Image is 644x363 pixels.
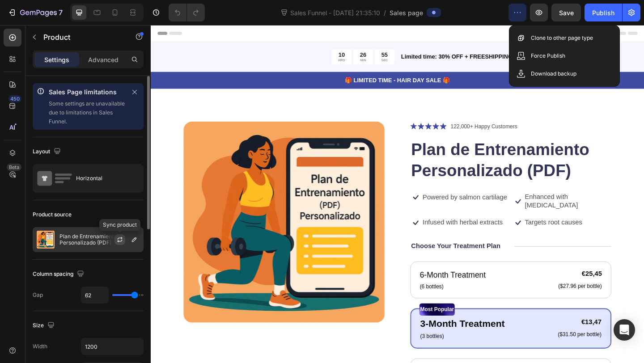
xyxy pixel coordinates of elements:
[282,122,501,171] h1: Plan de Entrenamiento Personalizado (PDF)
[384,8,386,17] span: /
[4,4,67,21] button: 7
[551,4,581,21] button: Save
[37,231,55,249] img: product feature img
[49,87,126,97] p: Sales Page limitations
[33,291,43,299] div: Gap
[531,69,576,78] p: Download backup
[390,8,423,17] span: Sales page
[407,182,500,201] p: Enhanced with [MEDICAL_DATA]
[442,318,491,329] div: €13,47
[169,4,205,21] div: Undo/Redo
[251,36,258,41] p: SEC
[33,211,72,219] div: Product source
[204,28,212,36] div: 10
[531,51,565,60] p: Force Publish
[293,317,385,333] p: 3-Month Treatment
[59,7,63,18] p: 7
[8,95,21,102] div: 450
[228,28,235,36] div: 26
[326,106,398,115] p: 122,000+ Happy Customers
[43,32,119,42] p: Product
[272,30,536,39] p: Limited time: 30% OFF + FREESHIPPING
[1,55,536,65] p: 🎁 LIMITED TIME - HAIR DAY SALE 🎁
[559,9,574,17] span: Save
[292,266,364,279] p: 6-Month Treatment
[88,55,119,64] p: Advanced
[33,342,47,350] div: Width
[251,28,258,36] div: 55
[407,210,470,219] p: Targets root causes
[59,233,140,246] p: Plan de Entrenamiento Personalizado (PDF)
[292,280,364,289] p: (6 bottles)
[283,236,380,245] p: Choose Your Treatment Plan
[614,319,635,341] div: Open Intercom Messenger
[296,210,383,219] p: Infused with herbal extracts
[204,36,212,41] p: HRS
[442,265,491,276] div: €25,45
[531,34,593,42] p: Clone to other page type
[81,287,108,303] input: Auto
[33,320,56,332] div: Size
[44,55,69,64] p: Settings
[228,36,235,41] p: MIN
[7,164,21,171] div: Beta
[33,268,86,280] div: Column spacing
[293,304,330,315] p: Most Popular
[81,338,143,355] input: Auto
[296,183,387,192] p: Powered by salmon cartilage
[288,8,382,17] span: Sales Funnel - [DATE] 21:35:10
[443,333,490,341] p: ($31.50 per bottle)
[443,280,491,288] p: ($27.96 per bottle)
[151,25,644,363] iframe: Design area
[585,4,622,21] button: Publish
[592,8,614,17] div: Publish
[49,99,126,126] p: Some settings are unavailable due to limitations in Sales Funnel.
[33,146,63,158] div: Layout
[76,168,131,189] div: Horizontal
[293,334,385,343] p: (3 bottles)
